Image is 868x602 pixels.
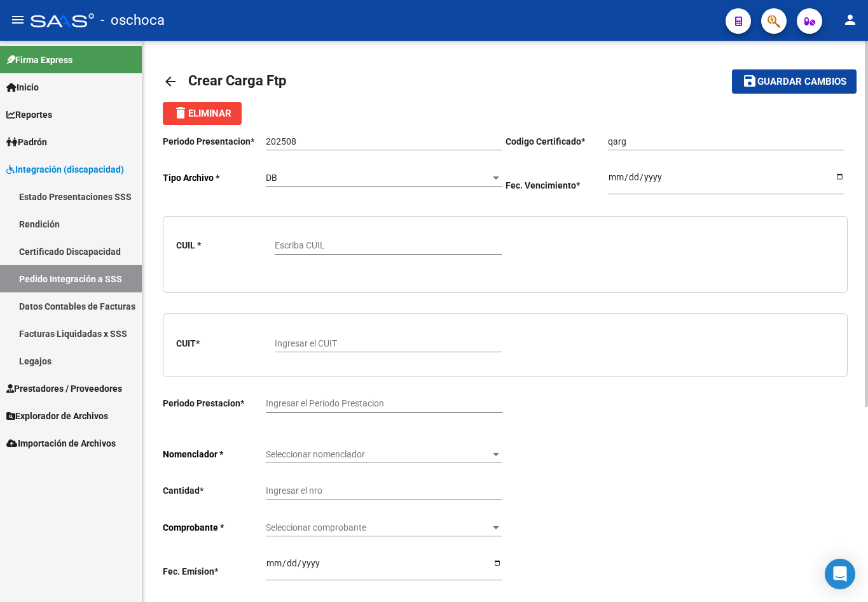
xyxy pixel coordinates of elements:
mat-icon: person [843,12,858,27]
p: CUIL * [176,238,275,252]
span: DB [266,173,277,183]
mat-icon: menu [10,12,25,27]
span: Firma Express [6,53,72,67]
span: Padrón [6,135,47,149]
span: Crear Carga Ftp [188,73,286,89]
p: Fec. Emision [163,564,266,578]
p: Periodo Prestacion [163,396,266,410]
span: - oschoca [100,6,165,34]
p: Comprobante * [163,520,266,534]
span: Seleccionar nomenclador [266,449,491,460]
span: Reportes [6,108,52,122]
p: Nomenclador * [163,447,266,461]
button: Eliminar [163,102,242,125]
mat-icon: arrow_back [163,74,178,89]
button: Guardar cambios [732,69,857,93]
span: Importación de Archivos [6,436,116,450]
p: Fec. Vencimiento [506,178,609,192]
p: Codigo Certificado [506,134,609,148]
p: Periodo Presentacion [163,134,266,148]
span: Prestadores / Proveedores [6,382,122,396]
div: Open Intercom Messenger [825,559,855,589]
mat-icon: save [742,73,757,89]
span: Integración (discapacidad) [6,162,124,176]
span: Guardar cambios [757,76,846,88]
mat-icon: delete [173,105,188,120]
span: Seleccionar comprobante [266,522,491,533]
span: Inicio [6,80,39,94]
p: Cantidad [163,484,266,498]
p: Tipo Archivo * [163,171,266,185]
span: Eliminar [173,108,231,119]
p: CUIT [176,336,275,350]
span: Explorador de Archivos [6,409,108,423]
